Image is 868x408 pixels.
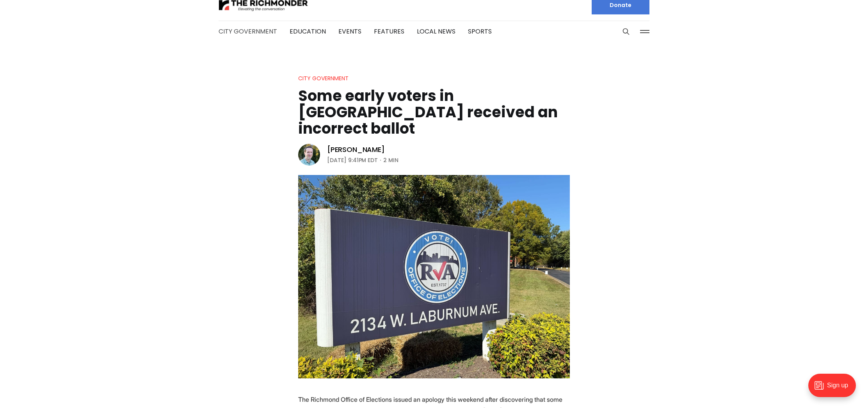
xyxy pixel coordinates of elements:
a: City Government [219,27,277,36]
img: Some early voters in Richmond received an incorrect ballot [298,175,570,378]
a: Sports [468,27,492,36]
a: Education [290,27,326,36]
a: [PERSON_NAME] [327,145,385,154]
span: 2 min [383,155,398,165]
time: [DATE] 9:41PM EDT [327,155,378,165]
a: Features [374,27,404,36]
h1: Some early voters in [GEOGRAPHIC_DATA] received an incorrect ballot [298,88,570,137]
a: City Government [298,74,349,82]
button: Search this site [620,26,632,37]
img: Michael Phillips [298,144,320,166]
a: Events [338,27,361,36]
a: Local News [417,27,455,36]
iframe: portal-trigger [802,370,868,408]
